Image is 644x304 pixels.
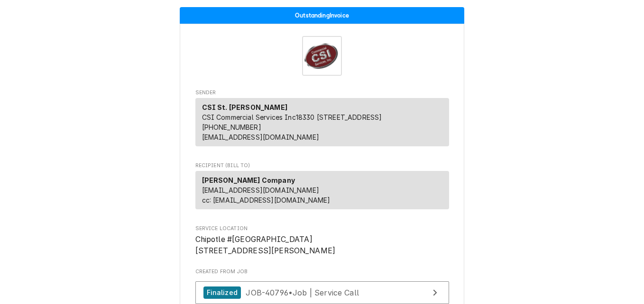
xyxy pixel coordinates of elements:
div: Invoice Recipient [195,162,449,214]
a: [PHONE_NUMBER] [202,123,261,131]
span: Service Location [195,234,449,256]
div: Sender [195,98,449,146]
span: Service Location [195,225,449,232]
span: CSI Commercial Services Inc18330 [STREET_ADDRESS] [202,113,382,121]
span: Outstanding Invoice [295,12,349,18]
span: Created From Job [195,268,449,276]
div: Recipient (Bill To) [195,171,449,209]
span: Chipotle #[GEOGRAPHIC_DATA] [STREET_ADDRESS][PERSON_NAME] [195,235,336,255]
span: Recipient (Bill To) [195,162,449,170]
div: Finalized [203,286,241,299]
strong: CSI St. [PERSON_NAME] [202,103,287,111]
span: Sender [195,89,449,97]
div: Status [180,7,464,24]
span: [EMAIL_ADDRESS][DOMAIN_NAME] cc: [EMAIL_ADDRESS][DOMAIN_NAME] [202,186,331,204]
div: Invoice Sender [195,89,449,151]
img: Logo [302,36,342,76]
a: [EMAIL_ADDRESS][DOMAIN_NAME] [202,133,319,141]
span: JOB-40796 • Job | Service Call [246,287,359,297]
strong: [PERSON_NAME] Company [202,176,295,184]
div: Service Location [195,225,449,257]
div: Sender [195,98,449,150]
div: Recipient (Bill To) [195,171,449,213]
